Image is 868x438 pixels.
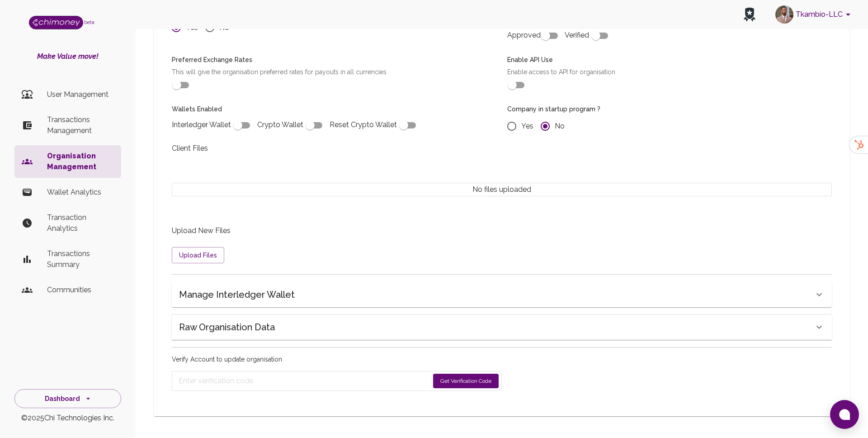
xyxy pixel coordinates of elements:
[172,282,832,307] div: Manage Interledger Wallet
[507,105,600,114] h6: Company in startup program ?
[507,67,832,76] p: Enable access to API for organisation
[84,19,94,25] span: beta
[47,89,114,100] p: User Management
[47,212,114,234] p: Transaction Analytics
[179,320,275,334] h6: Raw Organisation Data
[172,67,496,76] p: This will give the organisation preferred rates for payouts in all currencies
[47,285,114,295] p: Communities
[772,3,857,26] button: account of current user
[830,400,859,429] button: Open chat window
[521,121,533,132] span: Yes
[47,114,114,136] p: Transactions Management
[179,287,295,302] h6: Manage Interledger Wallet
[47,248,114,270] p: Transactions Summary
[433,374,499,388] button: Get Verification Code
[775,5,793,24] img: avatar
[507,55,832,65] h6: Enable API Use
[29,16,83,29] img: Logo
[172,247,224,264] button: Upload Files
[172,105,496,114] h6: Wallets Enabled
[172,55,496,65] h6: Preferred Exchange Rates
[172,314,832,340] div: Raw Organisation Data
[161,94,496,143] div: Interledger Wallet Crypto Wallet Reset Crypto Wallet
[179,374,429,388] input: Enter verification code
[47,151,114,172] p: Organisation Management
[14,389,121,409] button: Dashboard
[47,187,114,198] p: Wallet Analytics
[172,143,832,154] p: Client Files
[172,355,502,364] p: Verify Account to update organisation
[472,183,531,196] h6: No files uploaded
[172,225,832,236] p: Upload New Files
[555,121,565,132] span: No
